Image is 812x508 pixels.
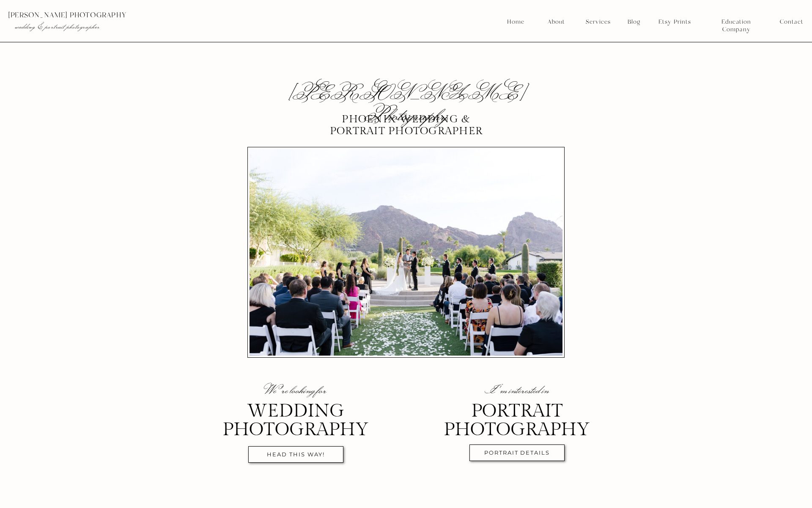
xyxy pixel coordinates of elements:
a: Home [507,18,525,26]
a: Blog [625,18,643,26]
h3: portrait photography [440,402,593,435]
a: portrait details [474,450,560,459]
a: Education Company [707,18,765,26]
p: Phoenix Wedding & portrait photographer [326,113,487,137]
p: We're looking for [249,384,343,396]
a: Etsy Prints [655,18,694,26]
h3: wedding photography [219,402,372,435]
a: Contact [780,18,803,26]
h2: [PERSON_NAME] Photography [263,83,549,104]
a: Services [582,18,614,26]
p: [PERSON_NAME] photography [8,11,274,19]
p: I'm interested in [470,384,564,396]
p: wedding & portrait photographer [15,22,256,31]
a: About [545,18,567,26]
a: head this way! [252,451,339,461]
